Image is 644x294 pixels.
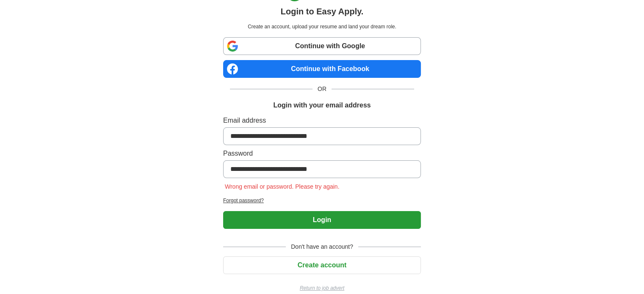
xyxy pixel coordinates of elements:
label: Email address [223,115,421,126]
a: Create account [223,261,421,269]
p: Create an account, upload your resume and land your dream role. [225,23,419,30]
button: Login [223,211,421,229]
h1: Login to Easy Apply. [281,5,364,18]
a: Continue with Facebook [223,60,421,78]
h1: Login with your email address [273,100,370,110]
a: Continue with Google [223,37,421,55]
span: Wrong email or password. Please try again. [223,183,341,190]
button: Create account [223,256,421,274]
span: Don't have an account? [286,242,358,251]
a: Forgot password? [223,197,421,204]
label: Password [223,148,421,159]
span: OR [312,85,332,93]
a: Return to job advert [223,284,421,292]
